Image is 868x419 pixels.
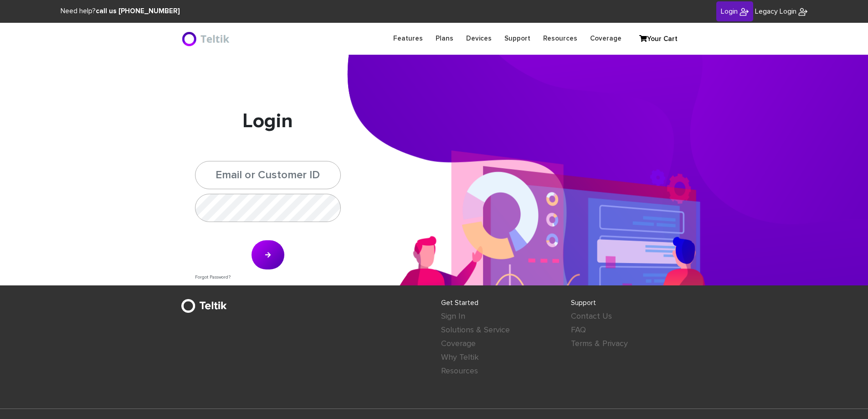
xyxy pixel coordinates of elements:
h1: Login [195,109,341,134]
h4: Support [571,299,687,307]
a: Forgot Password? [195,275,231,279]
a: Sign In [441,312,465,321]
span: Login [721,8,738,15]
a: Support [498,30,537,48]
a: Terms & Privacy [571,340,628,348]
a: Coverage [441,340,476,348]
a: Solutions & Service [441,326,510,334]
a: Resources [441,367,478,375]
strong: call us [PHONE_NUMBER] [96,8,180,15]
a: Legacy Login [755,6,807,17]
a: FAQ [571,326,586,334]
a: Coverage [584,30,628,48]
input: Email or Customer ID [195,161,341,189]
a: Your Cart [635,32,680,46]
img: BriteX [740,7,749,16]
span: Legacy Login [755,8,796,15]
a: Features [387,30,429,48]
img: BriteX [798,7,807,16]
h4: Get Started [441,299,557,307]
a: Why Teltik [441,353,479,362]
a: Resources [537,30,584,48]
a: Contact Us [571,312,612,321]
img: BriteX [181,30,232,48]
span: Need help? [61,8,180,15]
a: Devices [460,30,498,48]
img: BriteX [181,299,227,313]
a: Plans [429,30,460,48]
